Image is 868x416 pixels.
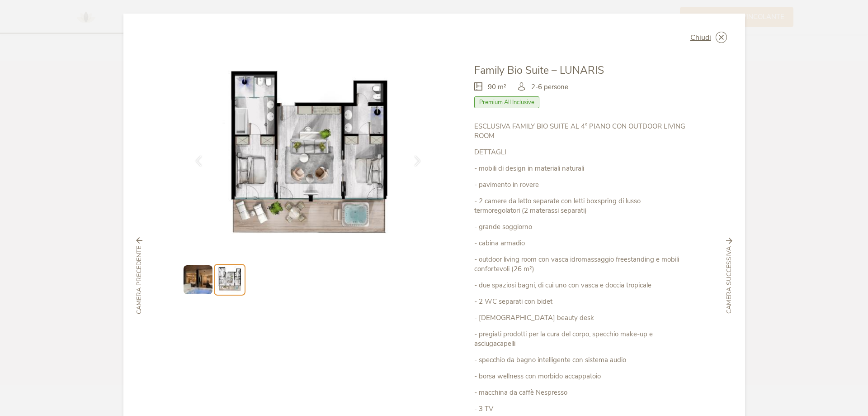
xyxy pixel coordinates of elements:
[474,313,686,323] p: - [DEMOGRAPHIC_DATA] beauty desk
[474,164,686,173] p: - mobili di design in materiali naturali
[474,63,604,77] span: Family Bio Suite – LUNARIS
[474,148,686,157] p: DETTAGLI
[474,239,686,248] p: - cabina armadio
[474,180,686,190] p: - pavimento in rovere
[474,355,686,365] p: - specchio da bagno intelligente con sistema audio
[488,82,506,92] span: 90 m²
[184,265,212,294] img: Preview
[474,330,686,349] p: - pregiati prodotti per la cura del corpo, specchio make-up e asciugacapelli
[474,122,686,141] p: ESCLUSIVA FAMILY BIO SUITE AL 4° PIANO CON OUTDOOR LIVING ROOM
[474,255,686,274] p: - outdoor living room con vasca idromassaggio freestanding e mobili confortevoli (26 m²)
[182,63,434,253] img: Family Bio Suite – LUNARIS
[474,222,686,232] p: - grande soggiorno
[216,266,243,293] img: Preview
[474,196,686,215] p: - 2 camere da letto separate con letti boxspring di lusso termoregolatori (2 materassi separati)
[474,372,686,381] p: - borsa wellness con morbido accappatoio
[135,246,144,314] span: Camera precedente
[531,82,568,92] span: 2-6 persone
[474,297,686,306] p: - 2 WC separati con bidet
[474,281,686,290] p: - due spaziosi bagni, di cui uno con vasca e doccia tropicale
[474,96,539,108] span: Premium All Inclusive
[725,246,734,314] span: Camera successiva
